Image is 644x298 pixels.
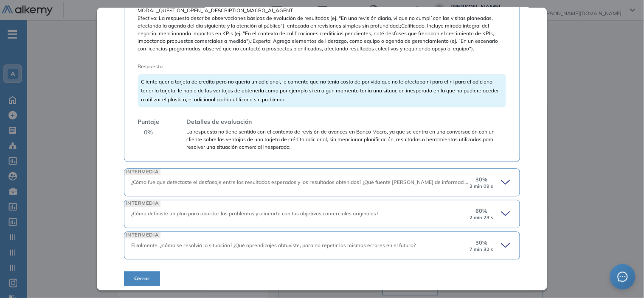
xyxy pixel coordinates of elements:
[475,239,487,247] span: 30 %
[475,175,487,184] span: 30 %
[470,215,493,220] small: 2 min 23 s
[124,271,160,286] button: Cerrar
[124,232,161,238] span: INTERMEDIA
[138,14,506,53] span: Efectivo: La respuesta describe observaciones básicas de evolución de resultados (ej. "En una rev...
[144,128,153,137] span: 0 %
[470,184,493,189] small: 3 min 09 s
[470,247,493,252] small: 7 min 32 s
[131,179,501,185] span: ¿Cómo fue que detectaste el desfasaje entre los resultados esperados y los resultados obtenidos? ...
[187,117,252,126] span: Detalles de evaluación
[475,207,487,215] span: 60 %
[187,128,506,151] span: La respuesta no tiene sentido con el contexto de revisión de avances en Banco Macro, ya que se ce...
[131,210,379,217] span: ¿Cómo definiste un plan para abordar los problemas y alinearte con tus objetivos comerciales orig...
[124,200,161,206] span: INTERMEDIA
[134,275,150,282] span: Cerrar
[138,7,506,14] span: MODAL_QUESTION_OPEN_IA_DESCRIPTION_MACRO_AI_AGENT
[141,78,499,103] span: Cliente queria tarjeta de credito pero no queria un adicional, le comente que no tenia costo de p...
[131,242,416,248] span: Finalmente, ¿cómo se resolvió la situación? ¿Qué aprendizajes obtuviste, para no repetir los mism...
[138,117,160,126] span: Puntaje
[138,63,470,70] span: Respuesta
[618,272,628,282] span: message
[124,169,161,175] span: INTERMEDIA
